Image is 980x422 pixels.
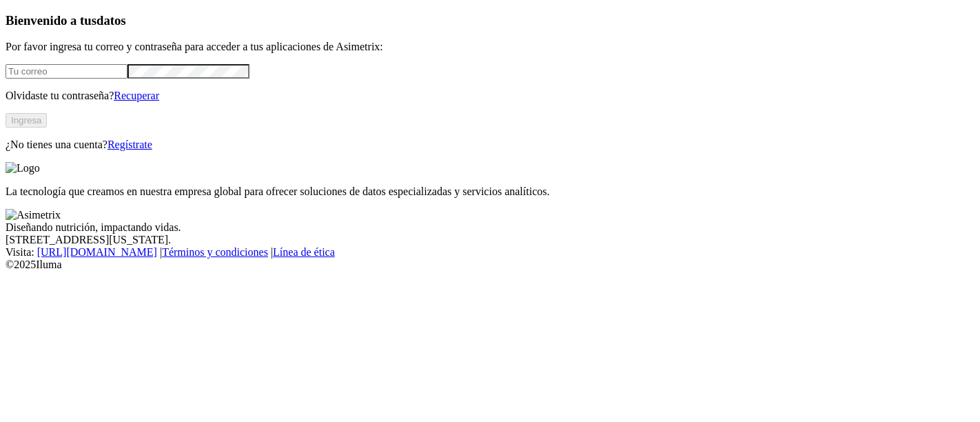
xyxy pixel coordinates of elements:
[162,246,268,258] a: Términos y condiciones
[6,113,47,128] button: Ingresa
[6,209,61,221] img: Asimetrix
[6,221,974,234] div: Diseñando nutrición, impactando vidas.
[108,139,152,150] a: Regístrate
[6,13,974,28] h3: Bienvenido a tus
[6,162,40,174] img: Logo
[114,90,159,101] a: Recuperar
[6,246,974,259] div: Visita : | |
[6,90,974,102] p: Olvidaste tu contraseña?
[6,234,974,246] div: [STREET_ADDRESS][US_STATE].
[37,246,157,258] a: [URL][DOMAIN_NAME]
[6,64,127,79] input: Tu correo
[6,259,974,271] div: © 2025 Iluma
[6,139,974,151] p: ¿No tienes una cuenta?
[273,246,335,258] a: Línea de ética
[6,185,974,198] p: La tecnología que creamos en nuestra empresa global para ofrecer soluciones de datos especializad...
[6,41,974,53] p: Por favor ingresa tu correo y contraseña para acceder a tus aplicaciones de Asimetrix:
[96,13,126,28] span: datos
